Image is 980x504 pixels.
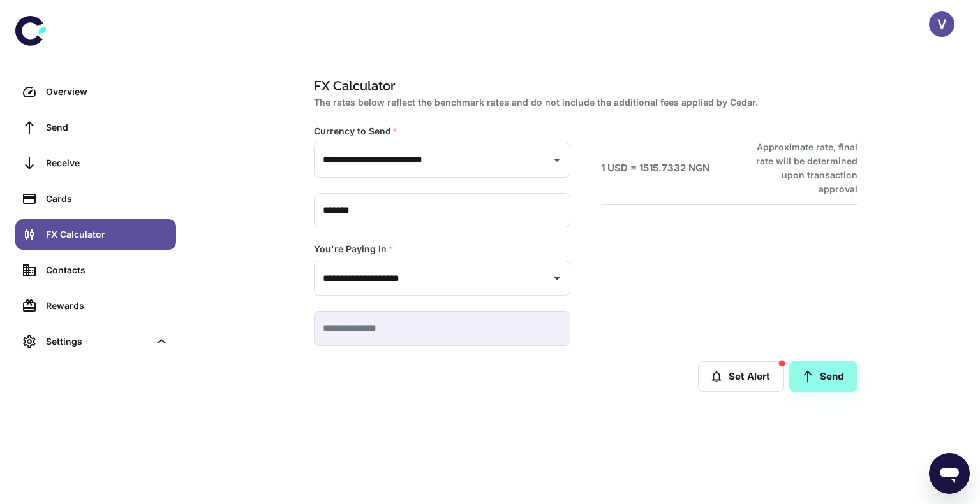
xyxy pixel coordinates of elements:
div: Receive [46,156,168,170]
h6: Approximate rate, final rate will be determined upon transaction approval [742,140,857,196]
label: Currency to Send [314,125,397,138]
h1: FX Calculator [314,76,852,96]
div: Settings [46,335,149,349]
a: Cards [15,184,176,214]
h6: 1 USD = 1515.7332 NGN [601,161,709,176]
a: Rewards [15,291,176,321]
div: Send [46,120,168,134]
label: You're Paying In [314,243,393,256]
a: Contacts [15,255,176,285]
div: FX Calculator [46,227,168,241]
a: Overview [15,76,176,107]
button: Set Alert [698,361,784,392]
div: Cards [46,192,168,206]
a: Send [789,361,857,392]
button: Open [548,270,566,287]
div: Settings [15,326,176,357]
a: FX Calculator [15,219,176,250]
div: Contacts [46,263,168,277]
button: Open [548,151,566,169]
a: Send [15,112,176,143]
button: V [929,11,954,37]
iframe: Button to launch messaging window [929,453,970,494]
div: Rewards [46,299,168,313]
div: Overview [46,85,168,99]
a: Receive [15,148,176,178]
